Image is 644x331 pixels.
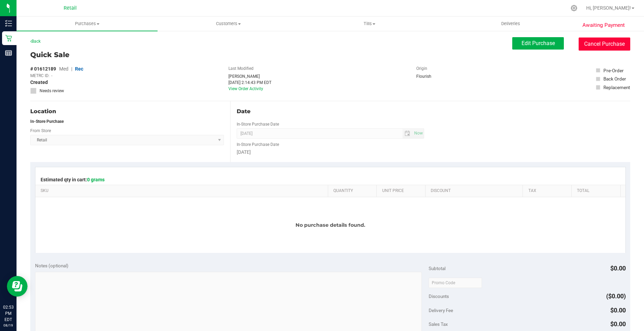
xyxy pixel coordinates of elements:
span: Edit Purchase [522,40,555,46]
span: - [51,73,52,79]
label: Origin [416,65,427,72]
div: Pre-Order [603,67,624,74]
span: $0.00 [610,320,626,328]
iframe: Resource center [7,276,28,297]
span: Subtotal [429,266,446,271]
span: Awaiting Payment [582,21,625,29]
span: METRC ID: [30,73,50,79]
span: | [71,66,72,72]
a: Purchases [17,17,158,31]
div: Replacement [603,84,630,91]
span: Estimated qty in cart: [41,177,105,182]
span: Discounts [429,290,449,302]
a: Back [30,39,41,44]
label: From Store [30,128,51,134]
span: Customers [158,21,298,27]
span: ($0.00) [606,292,626,300]
label: In-Store Purchase Date [237,121,279,127]
span: # 01612189 [30,65,56,73]
span: Sales Tax [429,321,448,327]
label: Last Modified [228,65,254,72]
span: Retail [64,5,77,11]
a: Deliveries [440,17,581,31]
div: Manage settings [570,5,578,11]
a: Tills [299,17,440,31]
a: Quantity [333,188,374,194]
input: Promo Code [429,278,482,288]
span: Delivery Fee [429,308,453,313]
p: 08/19 [3,323,13,328]
span: 0 grams [87,177,105,182]
span: Tills [299,21,440,27]
a: SKU [41,188,325,194]
span: Purchases [17,21,158,27]
div: Back Order [603,75,626,82]
button: Cancel Purchase [579,38,630,51]
span: $0.00 [610,265,626,272]
span: Med [59,66,68,72]
p: 02:53 PM EDT [3,304,13,323]
inline-svg: Retail [5,35,12,42]
div: Flourish [416,73,451,79]
a: Customers [158,17,299,31]
span: Notes (optional) [35,263,68,268]
span: Deliveries [492,21,529,27]
label: In-Store Purchase Date [237,141,279,148]
span: $0.00 [610,307,626,314]
span: Hi, [PERSON_NAME]! [586,5,631,11]
div: Location [30,107,224,116]
span: Rec [75,66,83,72]
a: Tax [528,188,569,194]
strong: In-Store Purchase [30,119,64,124]
div: No purchase details found. [35,197,625,253]
div: Date [237,107,424,116]
a: Discount [431,188,520,194]
a: View Order Activity [228,86,263,91]
div: [DATE] 2:14:43 PM EDT [228,79,271,86]
div: [PERSON_NAME] [228,73,271,79]
a: Total [577,188,618,194]
a: Unit Price [382,188,423,194]
inline-svg: Inventory [5,20,12,27]
div: [DATE] [237,149,424,156]
button: Edit Purchase [512,37,564,50]
span: Quick Sale [30,50,69,60]
span: Created [30,79,48,86]
inline-svg: Reports [5,50,12,56]
span: Needs review [40,88,64,94]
